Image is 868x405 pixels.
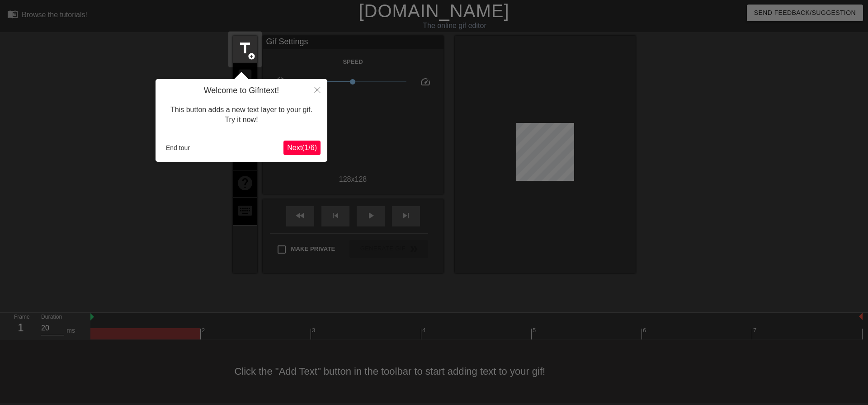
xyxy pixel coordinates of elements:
button: End tour [162,141,193,155]
span: Next ( 1 / 6 ) [287,144,317,151]
button: Close [307,79,327,100]
button: Next [283,141,321,155]
h4: Welcome to Gifntext! [162,86,321,96]
div: This button adds a new text layer to your gif. Try it now! [162,96,321,134]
